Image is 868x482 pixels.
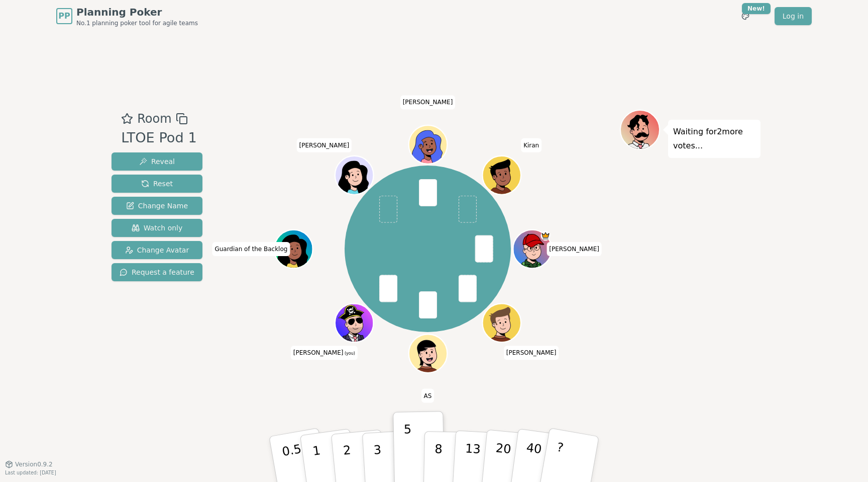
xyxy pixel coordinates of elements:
button: Reset [112,175,202,193]
span: Request a feature [120,267,194,277]
span: Version 0.9.2 [15,460,53,468]
button: Reveal [112,152,202,171]
span: Click to change your name [212,242,290,256]
span: Change Name [126,201,188,211]
p: 5 [404,422,412,476]
span: Jim is the host [540,231,550,240]
span: Click to change your name [421,388,435,403]
span: PP [58,10,70,22]
span: Click to change your name [504,346,559,360]
span: Room [137,110,171,128]
span: Reset [141,179,173,189]
span: No.1 planning poker tool for agile teams [76,19,198,27]
span: Click to change your name [291,346,358,360]
button: Add as favourite [121,110,133,128]
a: Log in [775,7,812,25]
span: Click to change your name [296,138,352,152]
span: Reveal [139,156,175,167]
a: PPPlanning PokerNo.1 planning poker tool for agile teams [56,5,198,27]
span: Last updated: [DATE] [5,470,56,475]
div: New! [742,3,771,14]
button: Click to change your avatar [336,304,372,341]
button: Change Name [112,197,202,215]
button: Request a feature [112,263,202,281]
span: Change Avatar [125,245,189,255]
button: New! [736,7,754,25]
div: LTOE Pod 1 [121,128,197,148]
button: Version0.9.2 [5,460,53,468]
span: Click to change your name [400,95,456,109]
button: Change Avatar [112,241,202,259]
button: Watch only [112,219,202,237]
span: Click to change your name [521,138,541,152]
span: (you) [343,351,355,356]
span: Click to change your name [547,242,602,256]
span: Watch only [132,223,183,233]
span: Planning Poker [76,5,198,19]
p: Waiting for 2 more votes... [673,125,755,153]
